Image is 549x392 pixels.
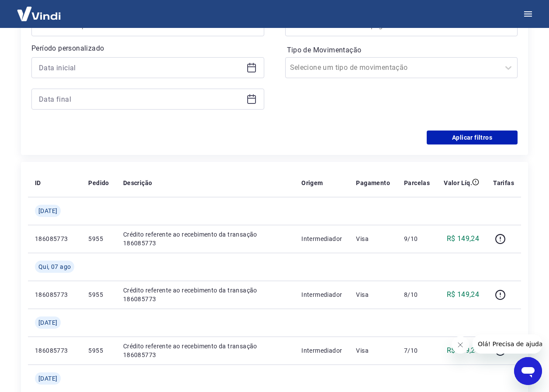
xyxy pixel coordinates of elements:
p: Crédito referente ao recebimento da transação 186085773 [123,342,287,359]
p: 9/10 [404,234,430,243]
p: Intermediador [301,290,342,299]
span: [DATE] [38,374,57,383]
p: Pagamento [356,179,390,187]
p: Período personalizado [31,43,264,54]
label: Tipo de Movimentação [287,45,516,55]
p: Tarifas [493,179,514,187]
p: 5955 [88,346,109,355]
p: 5955 [88,234,109,243]
p: Intermediador [301,234,342,243]
img: Vindi [10,0,67,27]
p: R$ 149,24 [447,234,480,244]
p: Origem [301,179,323,187]
p: Pedido [88,179,109,187]
p: 8/10 [404,290,430,299]
span: [DATE] [38,206,57,215]
p: Descrição [123,179,152,187]
button: Aplicar filtros [427,131,518,144]
p: ID [35,179,41,187]
iframe: Fechar mensagem [452,336,469,354]
p: 7/10 [404,346,430,355]
input: Data inicial [39,61,243,74]
iframe: Mensagem da empresa [473,334,542,354]
input: Data final [39,93,243,106]
p: 5955 [88,290,109,299]
p: Crédito referente ao recebimento da transação 186085773 [123,230,287,248]
span: Olá! Precisa de ajuda? [5,6,73,13]
p: R$ 149,24 [447,289,480,300]
span: [DATE] [38,318,57,327]
p: Valor Líq. [444,179,472,187]
p: 186085773 [35,346,74,355]
iframe: Botão para abrir a janela de mensagens [514,357,542,385]
p: Visa [356,346,390,355]
p: 186085773 [35,234,74,243]
p: Intermediador [301,346,342,355]
p: Crédito referente ao recebimento da transação 186085773 [123,286,287,303]
span: Qui, 07 ago [38,262,71,271]
p: R$ 149,24 [447,345,480,356]
p: Parcelas [404,179,430,187]
p: Visa [356,234,390,243]
p: 186085773 [35,290,74,299]
p: Visa [356,290,390,299]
